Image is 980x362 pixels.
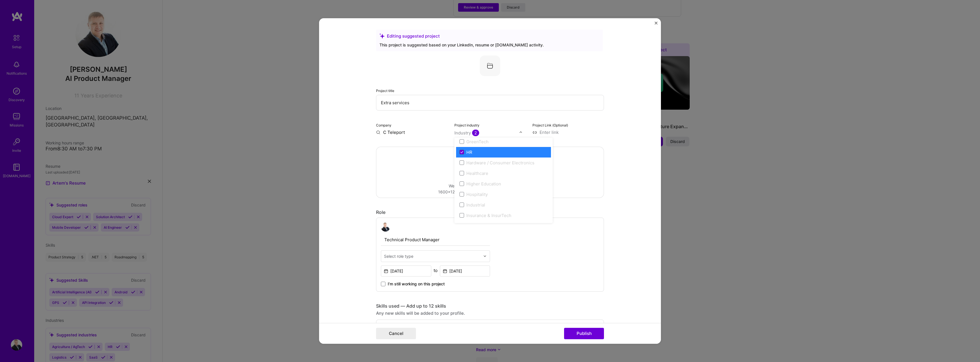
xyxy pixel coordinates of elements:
div: This project is suggested based on your LinkedIn, resume or [DOMAIN_NAME] activity. [379,42,599,48]
img: drop icon [483,254,487,258]
span: I’m still working on this project [388,281,445,287]
input: Enter name or website [376,129,448,135]
div: Healthcare [466,170,488,176]
div: Hardware / Consumer Electronics [466,160,534,166]
div: Hospitality [466,191,488,197]
input: Enter the name of the project [376,95,604,111]
div: Higher Education [466,181,501,187]
div: 1600x1200px or higher recommended. Max 5MB each. [438,189,542,195]
div: GreenTech [466,139,489,145]
div: Role [376,209,604,215]
div: HR [466,149,472,155]
i: icon SuggestedTeams [379,33,385,38]
input: Role Name [381,234,490,246]
button: Cancel [376,328,416,339]
div: Industry [454,130,479,136]
div: Any new skills will be added to your profile. [376,310,604,316]
span: 2 [472,130,479,136]
label: Project title [376,89,394,93]
div: Internet of Things (IoT) [466,223,513,229]
label: Project industry [454,123,479,127]
div: Drag and drop an image or Upload fileWe recommend uploading at least 4 images.1600x1200px or high... [376,147,604,198]
label: Company [376,123,391,127]
div: Skills used — Add up to 12 skills [376,303,604,309]
div: Insurance & InsurTech [466,212,511,218]
label: Project Link (Optional) [532,123,568,127]
div: Industrial [466,202,485,208]
div: Editing suggested project [379,33,599,39]
button: Publish [564,328,604,339]
div: to [434,267,438,273]
img: Company logo [480,56,500,76]
div: We recommend uploading at least 4 images. [438,183,542,189]
input: Date [381,265,431,277]
div: Select role type [384,253,413,259]
button: Close [655,22,658,28]
input: Enter link [532,129,604,135]
img: drop icon [519,130,522,134]
input: Date [440,265,490,277]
